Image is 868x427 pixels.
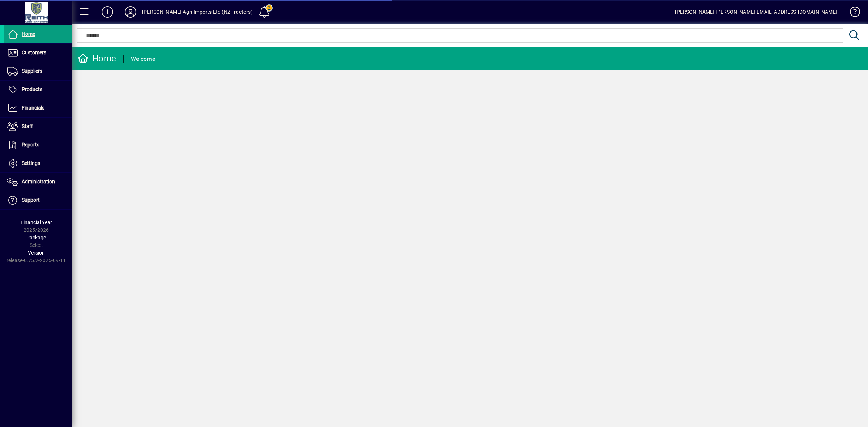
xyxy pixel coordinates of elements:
[26,235,46,240] span: Package
[22,197,40,203] span: Support
[22,105,44,111] span: Financials
[22,68,42,74] span: Suppliers
[4,118,72,136] a: Staff
[4,191,72,209] a: Support
[28,250,45,256] span: Version
[4,44,72,62] a: Customers
[131,53,155,65] div: Welcome
[78,53,116,64] div: Home
[844,1,859,25] a: Knowledge Base
[22,86,42,92] span: Products
[142,6,253,18] div: [PERSON_NAME] Agri-Imports Ltd (NZ Tractors)
[21,219,52,225] span: Financial Year
[675,6,837,18] div: [PERSON_NAME] [PERSON_NAME][EMAIL_ADDRESS][DOMAIN_NAME]
[22,179,55,184] span: Administration
[4,173,72,191] a: Administration
[4,81,72,99] a: Products
[22,142,39,148] span: Reports
[22,160,40,166] span: Settings
[22,31,35,37] span: Home
[4,62,72,80] a: Suppliers
[4,99,72,117] a: Financials
[22,123,33,129] span: Staff
[119,5,142,18] button: Profile
[22,50,46,55] span: Customers
[4,154,72,172] a: Settings
[96,5,119,18] button: Add
[4,136,72,154] a: Reports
